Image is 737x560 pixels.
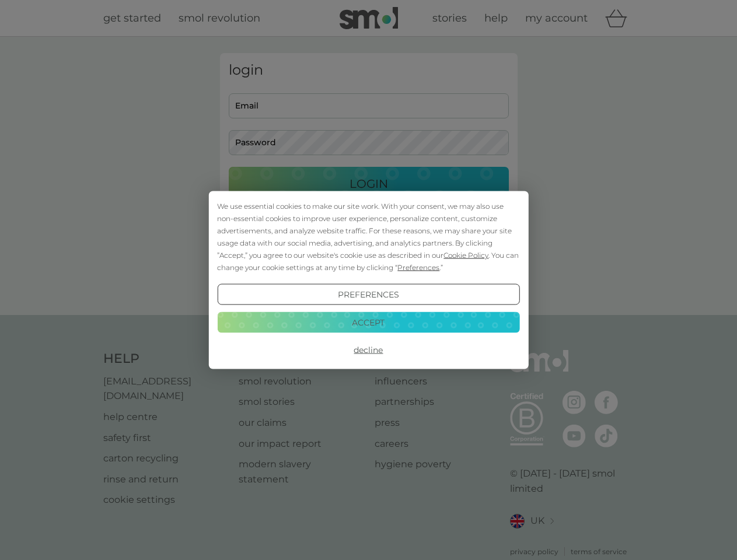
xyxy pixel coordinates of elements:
[217,284,519,305] button: Preferences
[217,200,519,274] div: We use essential cookies to make our site work. With your consent, we may also use non-essential ...
[217,311,519,332] button: Accept
[208,191,528,369] div: Cookie Consent Prompt
[443,251,488,260] span: Cookie Policy
[217,339,519,360] button: Decline
[397,263,439,272] span: Preferences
